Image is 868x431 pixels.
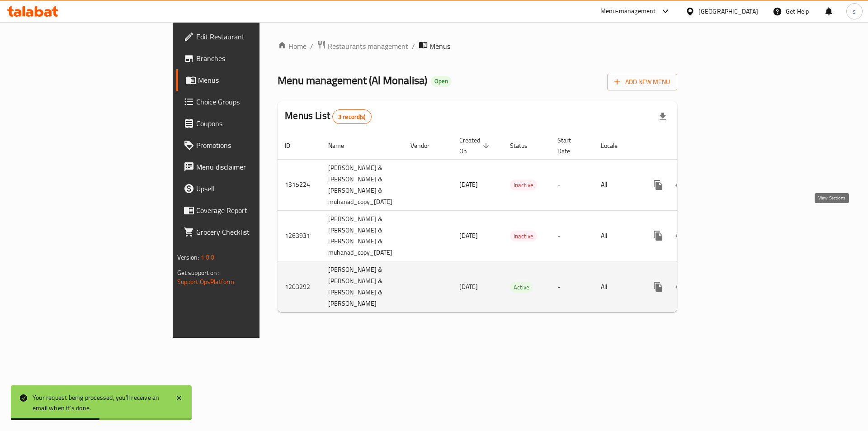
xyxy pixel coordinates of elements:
[459,281,478,293] span: [DATE]
[607,74,677,90] button: Add New Menu
[647,276,669,298] button: more
[328,41,408,52] span: Restaurants management
[429,41,450,52] span: Menus
[459,179,478,190] span: [DATE]
[177,267,219,279] span: Get support on:
[510,180,537,190] span: Inactive
[669,225,691,246] button: Change Status
[278,40,677,52] nav: breadcrumb
[176,91,318,113] a: Choice Groups
[196,31,311,42] span: Edit Restaurant
[640,132,741,160] th: Actions
[177,251,199,263] span: Version:
[317,40,408,52] a: Restaurants management
[557,135,583,156] span: Start Date
[601,140,629,151] span: Locale
[328,140,356,151] span: Name
[431,76,452,87] div: Open
[196,96,311,107] span: Choice Groups
[459,230,478,242] span: [DATE]
[647,174,669,196] button: more
[196,205,311,216] span: Coverage Report
[652,106,674,128] div: Export file
[177,276,235,288] a: Support.OpsPlatform
[510,282,533,293] span: Active
[510,231,537,242] div: Inactive
[510,140,539,151] span: Status
[196,118,311,129] span: Coupons
[550,261,594,313] td: -
[321,261,403,313] td: [PERSON_NAME] & [PERSON_NAME] & [PERSON_NAME] & [PERSON_NAME]
[594,159,640,210] td: All
[550,210,594,261] td: -
[669,174,691,196] button: Change Status
[285,109,371,124] h2: Menus List
[285,140,302,151] span: ID
[176,199,318,221] a: Coverage Report
[459,135,492,156] span: Created On
[278,70,427,90] span: Menu management ( Al Monalisa )
[321,210,403,261] td: [PERSON_NAME] & [PERSON_NAME] & [PERSON_NAME] & muhanad_copy_[DATE]
[196,183,311,194] span: Upsell
[614,76,670,88] span: Add New Menu
[196,53,311,64] span: Branches
[196,161,311,172] span: Menu disclaimer
[600,6,656,17] div: Menu-management
[510,282,533,293] div: Active
[198,75,311,85] span: Menus
[510,180,537,190] div: Inactive
[278,132,741,313] table: enhanced table
[176,156,318,178] a: Menu disclaimer
[853,6,856,16] span: s
[176,134,318,156] a: Promotions
[176,178,318,199] a: Upsell
[333,113,371,121] span: 3 record(s)
[176,113,318,134] a: Coupons
[176,47,318,69] a: Branches
[201,251,215,263] span: 1.0.0
[412,41,415,52] li: /
[410,140,441,151] span: Vendor
[594,210,640,261] td: All
[196,227,311,237] span: Grocery Checklist
[647,225,669,246] button: more
[176,26,318,47] a: Edit Restaurant
[176,69,318,91] a: Menus
[176,221,318,243] a: Grocery Checklist
[332,109,372,124] div: Total records count
[196,140,311,151] span: Promotions
[510,231,537,242] span: Inactive
[698,6,758,16] div: [GEOGRAPHIC_DATA]
[431,77,452,85] span: Open
[321,159,403,210] td: [PERSON_NAME] & [PERSON_NAME] & [PERSON_NAME] & muhanad_copy_[DATE]
[550,159,594,210] td: -
[594,261,640,313] td: All
[33,393,166,413] div: Your request being processed, you’ll receive an email when it’s done.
